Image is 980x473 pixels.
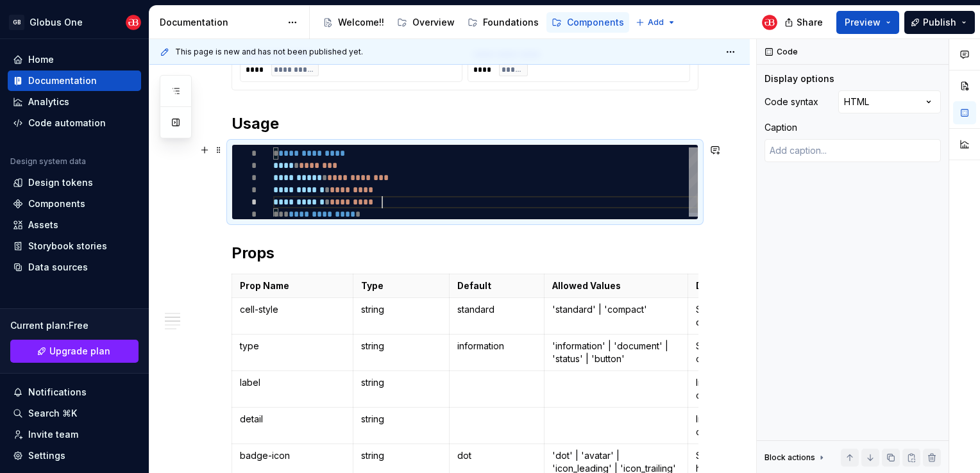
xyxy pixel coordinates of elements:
[696,279,830,292] p: Description
[126,15,141,30] img: Globus Bank UX Team
[240,303,345,316] p: cell-style
[8,71,141,91] a: Documentation
[765,449,827,467] div: Block actions
[8,172,141,193] a: Design tokens
[552,279,680,292] p: Allowed Values
[28,428,78,441] div: Invite team
[10,340,139,363] a: Upgrade plan
[49,345,110,358] span: Upgrade plan
[457,279,537,292] p: Default
[30,16,83,29] div: Globus One
[412,16,455,29] div: Overview
[765,121,797,134] div: Caption
[28,407,77,420] div: Search ⌘K
[240,340,345,353] p: type
[240,449,345,462] p: badge-icon
[28,449,65,462] div: Settings
[904,11,975,34] button: Publish
[317,12,389,33] a: Welcome!!
[845,16,881,29] span: Preview
[765,95,818,108] div: Code syntax
[232,243,698,263] h2: Props
[28,219,58,231] div: Assets
[361,413,441,426] p: string
[240,413,345,426] p: detail
[696,340,830,365] p: Specifies the type of detail cell component
[28,386,87,399] div: Notifications
[552,303,680,316] p: 'standard' | 'compact'
[696,413,830,438] p: Inserts the detail in the detail cell component
[8,445,141,466] a: Settings
[765,72,834,85] div: Display options
[361,449,441,462] p: string
[28,240,107,253] div: Storybook stories
[317,10,629,35] div: Page tree
[361,376,441,389] p: string
[28,53,54,66] div: Home
[696,303,830,329] p: Specifies the style of the detail cell component
[232,113,698,134] h2: Usage
[8,49,141,70] a: Home
[457,340,537,353] p: information
[797,16,823,29] span: Share
[8,215,141,235] a: Assets
[240,376,345,389] p: label
[632,13,680,31] button: Add
[361,340,441,353] p: string
[240,279,345,292] p: Prop Name
[648,17,664,28] span: Add
[9,15,24,30] div: GB
[361,279,441,292] p: Type
[836,11,899,34] button: Preview
[28,74,97,87] div: Documentation
[457,303,537,316] p: standard
[8,92,141,112] a: Analytics
[696,376,830,402] p: Inserts a label in the detail cell component
[462,12,544,33] a: Foundations
[28,117,106,129] div: Code automation
[28,176,93,189] div: Design tokens
[457,449,537,462] p: dot
[8,403,141,424] button: Search ⌘K
[175,47,363,57] span: This page is new and has not been published yet.
[552,340,680,365] p: 'information' | 'document' | 'status' | 'button'
[567,16,624,29] div: Components
[923,16,956,29] span: Publish
[8,382,141,402] button: Notifications
[160,16,281,29] div: Documentation
[8,194,141,214] a: Components
[483,16,539,29] div: Foundations
[361,303,441,316] p: string
[10,156,86,167] div: Design system data
[765,452,815,463] div: Block actions
[28,261,88,274] div: Data sources
[8,257,141,278] a: Data sources
[3,8,146,36] button: GBGlobus OneGlobus Bank UX Team
[762,15,777,30] img: Globus Bank UX Team
[546,12,629,33] a: Components
[392,12,460,33] a: Overview
[28,197,85,210] div: Components
[10,319,139,332] div: Current plan : Free
[8,424,141,445] a: Invite team
[778,11,831,34] button: Share
[28,95,69,108] div: Analytics
[338,16,384,29] div: Welcome!!
[8,236,141,256] a: Storybook stories
[8,113,141,133] a: Code automation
